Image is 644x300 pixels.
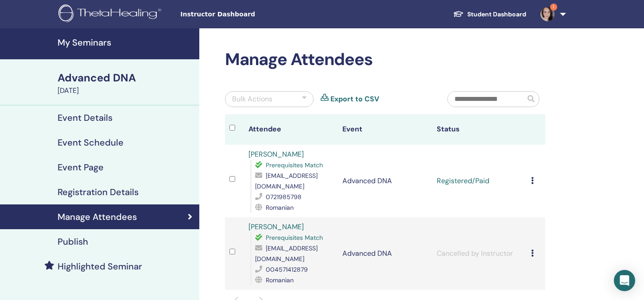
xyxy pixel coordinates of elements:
h4: Highlighted Seminar [58,261,142,272]
img: logo.png [58,4,164,24]
span: [EMAIL_ADDRESS][DOMAIN_NAME] [255,244,318,263]
h4: Event Schedule [58,137,124,148]
h4: Event Page [58,162,104,173]
h4: Registration Details [58,187,139,197]
th: Status [432,114,527,145]
th: Event [338,114,432,145]
div: Bulk Actions [232,94,272,104]
span: [EMAIL_ADDRESS][DOMAIN_NAME] [255,172,318,190]
a: [PERSON_NAME] [248,222,304,231]
td: Advanced DNA [338,217,432,290]
span: Instructor Dashboard [180,10,313,19]
div: [DATE] [58,85,194,96]
div: Open Intercom Messenger [614,270,635,291]
span: Romanian [266,204,294,212]
h4: Publish [58,236,88,247]
img: default.jpg [540,7,555,21]
h2: Manage Attendees [225,50,545,70]
a: Student Dashboard [446,6,533,23]
h4: Event Details [58,112,113,123]
td: Advanced DNA [338,145,432,217]
span: 0721985798 [266,193,302,201]
span: Prerequisites Match [266,161,323,169]
span: Prerequisites Match [266,234,323,242]
img: graduation-cap-white.svg [453,10,464,18]
h4: Manage Attendees [58,212,137,222]
span: 004571412879 [266,265,308,273]
span: Romanian [266,276,294,284]
th: Attendee [244,114,338,145]
span: 1 [550,4,557,11]
a: [PERSON_NAME] [248,150,304,159]
div: Advanced DNA [58,70,194,85]
a: Advanced DNA[DATE] [52,70,199,96]
h4: My Seminars [58,37,194,48]
a: Export to CSV [330,94,379,104]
